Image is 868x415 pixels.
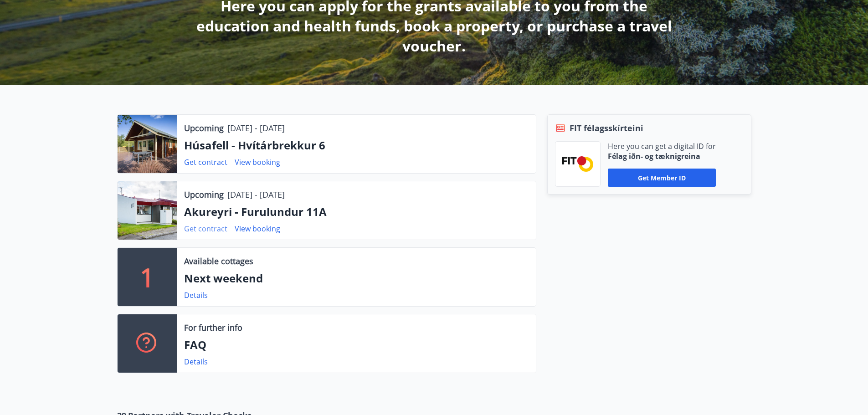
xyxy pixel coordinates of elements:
[184,138,529,153] p: Húsafell - Hvítárbrekkur 6
[570,122,643,134] span: FIT félagsskírteini
[608,151,716,161] p: Félag iðn- og tæknigreina
[184,255,253,267] p: Available cottages
[227,122,285,134] p: [DATE] - [DATE]
[608,141,716,151] p: Here you can get a digital ID for
[140,260,154,294] p: 1
[184,189,224,200] p: Upcoming
[184,357,208,367] a: Details
[184,337,529,353] p: FAQ
[184,157,227,167] a: Get contract
[184,224,227,234] a: Get contract
[184,322,242,333] p: For further info
[608,169,716,187] button: Get member ID
[227,189,285,200] p: [DATE] - [DATE]
[562,156,593,171] img: FPQVkF9lTnNbbaRSFyT17YYeljoOGk5m51IhT0bO.png
[184,122,224,134] p: Upcoming
[184,290,208,300] a: Details
[235,157,280,167] a: View booking
[184,271,529,286] p: Next weekend
[184,204,529,220] p: Akureyri - Furulundur 11A
[235,224,280,234] a: View booking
